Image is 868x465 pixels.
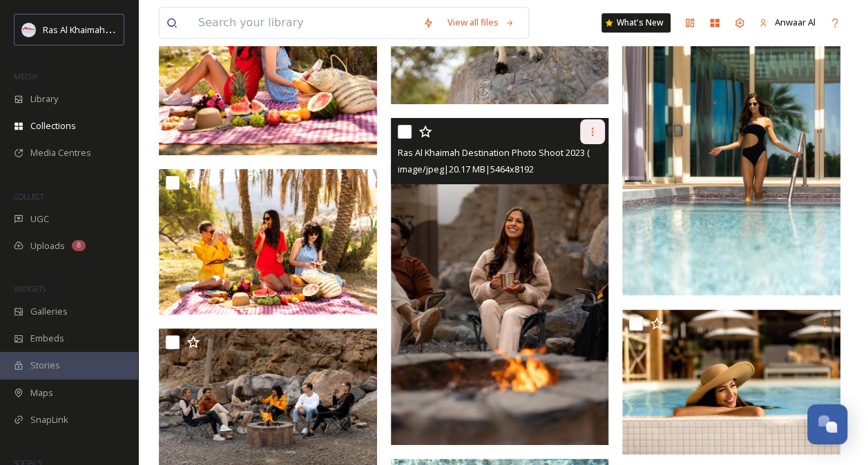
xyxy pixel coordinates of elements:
[441,9,521,36] a: View all files
[22,23,36,37] img: Logo_RAKTDA_RGB-01.png
[601,13,671,32] a: What's New
[72,240,86,251] div: 8
[14,191,44,201] span: COLLECT
[30,212,49,226] span: UGC
[30,239,65,253] span: Uploads
[14,71,38,81] span: MEDIA
[30,146,91,159] span: Media Centres
[159,169,377,315] img: Ras Al Khaimah Destination Photo Shoot 2023 (14).jpg
[30,92,58,106] span: Library
[398,146,616,159] span: Ras Al Khaimah Destination Photo Shoot 2023 (10).jpg
[14,284,46,294] span: WIDGETS
[30,305,68,318] span: Galleries
[30,386,53,399] span: Maps
[622,310,840,455] img: Ras Al Khaimah Destination Photo Shoot 2023 (3).jpg
[398,163,534,175] span: image/jpeg | 20.17 MB | 5464 x 8192
[30,332,64,345] span: Embeds
[391,118,609,445] img: Ras Al Khaimah Destination Photo Shoot 2023 (10).jpg
[752,9,822,36] a: Anwaar Al
[30,413,68,426] span: SnapLink
[30,359,60,372] span: Stories
[30,119,76,132] span: Collections
[775,16,816,28] span: Anwaar Al
[43,23,238,36] span: Ras Al Khaimah Tourism Development Authority
[191,8,416,38] input: Search your library
[807,404,847,444] button: Open Chat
